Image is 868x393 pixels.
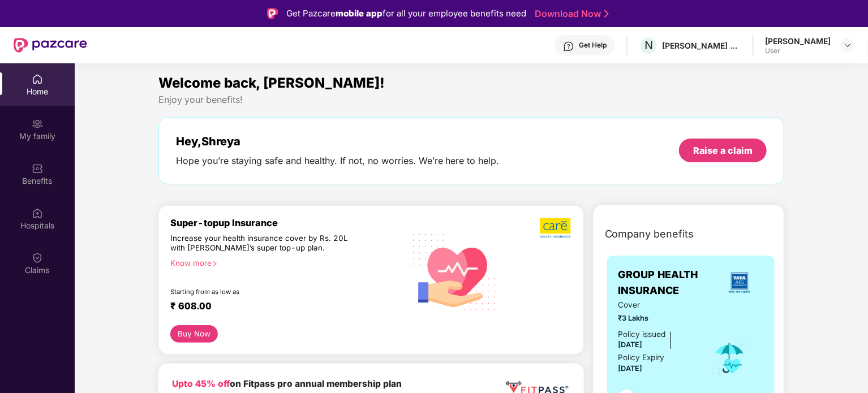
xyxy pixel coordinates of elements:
div: Policy issued [618,329,666,340]
img: svg+xml;base64,PHN2ZyBpZD0iSG9zcGl0YWxzIiB4bWxucz0iaHR0cDovL3d3dy53My5vcmcvMjAwMC9zdmciIHdpZHRoPS... [32,208,43,219]
b: Upto 45% off [172,378,230,389]
span: Welcome back, [PERSON_NAME]! [158,75,385,91]
div: Enjoy your benefits! [158,94,785,106]
img: New Pazcare Logo [14,38,87,53]
span: ₹3 Lakhs [618,313,696,324]
div: Know more [170,258,398,266]
div: Hey, Shreya [176,135,500,148]
div: Get Help [579,41,607,50]
img: svg+xml;base64,PHN2ZyB4bWxucz0iaHR0cDovL3d3dy53My5vcmcvMjAwMC9zdmciIHhtbG5zOnhsaW5rPSJodHRwOi8vd3... [405,220,505,322]
div: ₹ 608.00 [170,300,393,314]
img: Logo [267,8,278,19]
div: [PERSON_NAME] [765,36,831,46]
span: [DATE] [618,340,643,349]
div: Starting from as low as [170,288,356,296]
span: GROUP HEALTH INSURANCE [618,267,716,299]
b: on Fitpass pro annual membership plan [172,378,402,389]
div: Super-topup Insurance [170,217,405,228]
div: User [765,46,831,55]
img: insurerLogo [724,267,755,298]
span: [DATE] [618,364,643,373]
span: Cover [618,299,696,311]
img: svg+xml;base64,PHN2ZyB3aWR0aD0iMjAiIGhlaWdodD0iMjAiIHZpZXdCb3g9IjAgMCAyMCAyMCIgZmlsbD0ibm9uZSIgeG... [32,118,43,129]
img: svg+xml;base64,PHN2ZyBpZD0iRHJvcGRvd24tMzJ4MzIiIHhtbG5zPSJodHRwOi8vd3d3LnczLm9yZy8yMDAwL3N2ZyIgd2... [843,41,852,50]
button: Buy Now [170,325,218,343]
img: Stroke [604,8,609,20]
a: Download Now [535,8,605,20]
img: b5dec4f62d2307b9de63beb79f102df3.png [540,217,572,239]
img: svg+xml;base64,PHN2ZyBpZD0iSGVscC0zMngzMiIgeG1sbnM9Imh0dHA6Ly93d3cudzMub3JnLzIwMDAvc3ZnIiB3aWR0aD... [563,41,574,52]
img: svg+xml;base64,PHN2ZyBpZD0iSG9tZSIgeG1sbnM9Imh0dHA6Ly93d3cudzMub3JnLzIwMDAvc3ZnIiB3aWR0aD0iMjAiIG... [32,74,43,85]
div: Hope you’re staying safe and healthy. If not, no worries. We’re here to help. [176,155,500,167]
img: svg+xml;base64,PHN2ZyBpZD0iQ2xhaW0iIHhtbG5zPSJodHRwOi8vd3d3LnczLm9yZy8yMDAwL3N2ZyIgd2lkdGg9IjIwIi... [32,252,43,264]
img: svg+xml;base64,PHN2ZyBpZD0iQmVuZWZpdHMiIHhtbG5zPSJodHRwOi8vd3d3LnczLm9yZy8yMDAwL3N2ZyIgd2lkdGg9Ij... [32,163,43,174]
span: Company benefits [605,226,694,242]
img: icon [711,339,748,377]
span: right [212,261,218,267]
div: Increase your health insurance cover by Rs. 20L with [PERSON_NAME]’s super top-up plan. [170,234,356,254]
div: Raise a claim [693,144,753,157]
strong: mobile app [336,8,383,19]
div: Get Pazcare for all your employee benefits need [286,7,526,20]
span: N [644,38,653,52]
div: Policy Expiry [618,352,665,364]
div: [PERSON_NAME] Networks Private Limited [662,40,741,51]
